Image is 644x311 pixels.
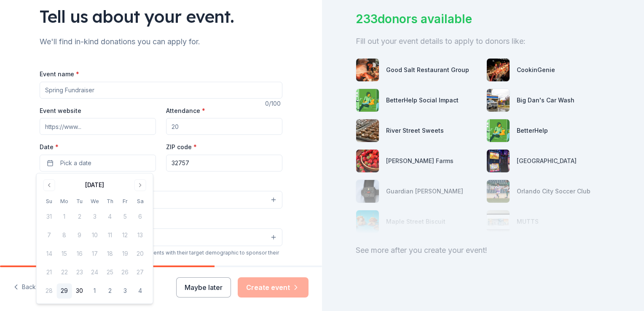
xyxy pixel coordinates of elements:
label: Date [40,143,156,151]
div: We'll find in-kind donations you can apply for. [40,35,282,48]
div: We use this information to help brands find events with their target demographic to sponsor their... [40,249,282,263]
img: photo for Good Salt Restaurant Group [356,59,379,81]
div: See more after you create your event! [356,244,610,257]
div: River Street Sweets [386,126,444,136]
input: https://www... [40,118,156,135]
img: photo for Big Dan's Car Wash [487,89,510,112]
img: photo for CookinGenie [487,59,510,81]
button: Back [13,279,36,296]
img: photo for BetterHelp Social Impact [356,89,379,112]
button: 1 [87,284,102,299]
div: BetterHelp [517,126,548,136]
label: Event website [40,107,81,115]
div: Big Dan's Car Wash [517,95,574,105]
button: Maybe later [176,277,231,298]
button: 3 [118,284,133,299]
div: Tell us about your event. [40,5,282,28]
th: Sunday [42,197,57,206]
img: photo for River Street Sweets [356,119,379,142]
input: Spring Fundraiser [40,82,282,99]
button: 2 [102,284,118,299]
label: ZIP code [166,143,197,151]
th: Monday [57,197,72,206]
input: 12345 (U.S. only) [166,155,282,172]
label: Event name [40,70,79,78]
button: Select [40,228,282,246]
button: Select [40,191,282,209]
button: 4 [133,284,148,299]
input: 20 [166,118,282,135]
button: 29 [57,284,72,299]
th: Thursday [102,197,118,206]
th: Saturday [133,197,148,206]
label: Attendance [166,107,205,115]
div: Good Salt Restaurant Group [386,65,469,75]
img: photo for BetterHelp [487,119,510,142]
button: Go to previous month [43,179,55,191]
button: Go to next month [134,179,146,191]
div: 0 /100 [265,99,282,109]
button: 30 [72,284,87,299]
div: CookinGenie [517,65,555,75]
div: [DATE] [85,180,104,190]
th: Wednesday [87,197,102,206]
div: Fill out your event details to apply to donors like: [356,35,610,48]
button: Pick a date [40,155,156,172]
span: Pick a date [60,158,91,168]
div: 233 donors available [356,10,610,28]
div: BetterHelp Social Impact [386,95,459,105]
th: Friday [118,197,133,206]
th: Tuesday [72,197,87,206]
